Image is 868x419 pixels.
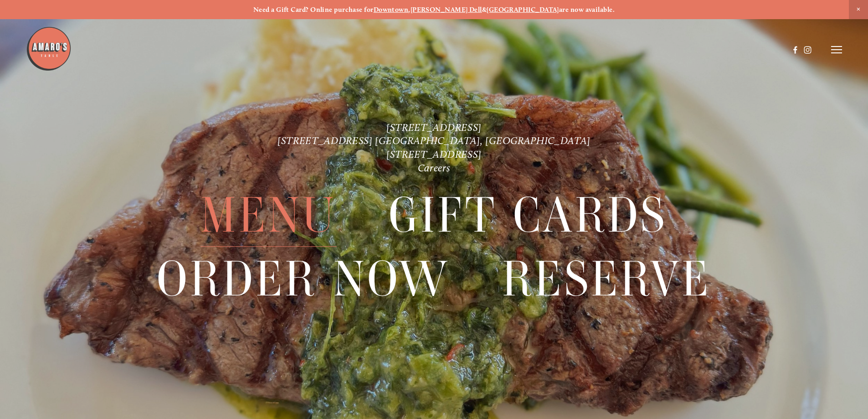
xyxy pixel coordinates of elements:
[200,184,336,247] span: Menu
[411,5,482,14] a: [PERSON_NAME] Dell
[277,134,591,147] a: [STREET_ADDRESS] [GEOGRAPHIC_DATA], [GEOGRAPHIC_DATA]
[157,248,450,310] span: Order Now
[389,184,668,247] a: Gift Cards
[386,148,482,160] a: [STREET_ADDRESS]
[408,5,410,14] strong: ,
[253,5,374,14] strong: Need a Gift Card? Online purchase for
[374,5,409,14] a: Downtown
[487,5,559,14] a: [GEOGRAPHIC_DATA]
[418,162,451,174] a: Careers
[386,121,482,134] a: [STREET_ADDRESS]
[559,5,615,14] strong: are now available.
[389,184,668,247] span: Gift Cards
[482,5,487,14] strong: &
[26,26,72,72] img: Amaro's Table
[502,248,711,310] span: Reserve
[200,184,336,247] a: Menu
[157,248,450,310] a: Order Now
[502,248,711,310] a: Reserve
